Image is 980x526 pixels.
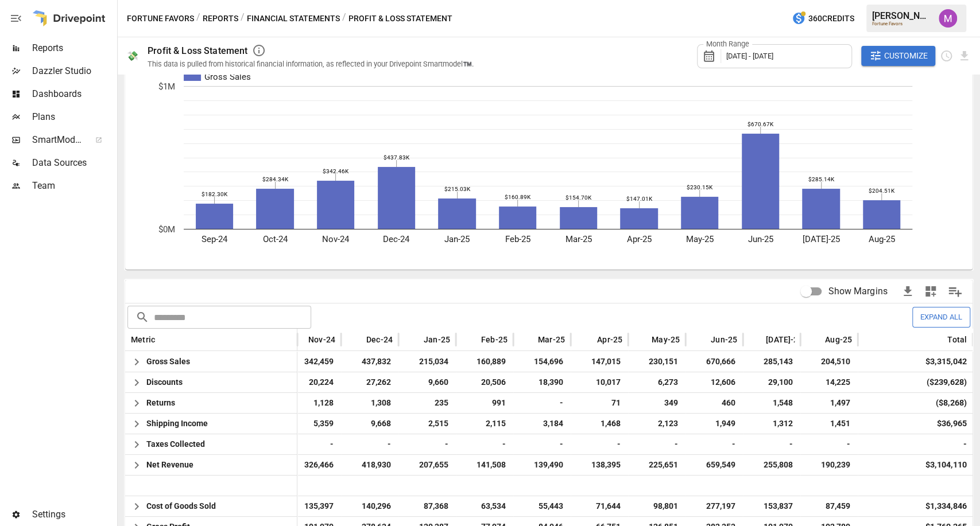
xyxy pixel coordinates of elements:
[925,496,967,516] div: $1,334,846
[634,352,680,372] span: 230,151
[347,455,393,475] span: 418,930
[462,496,508,516] span: 63,534
[82,131,90,146] span: ™
[726,52,773,60] span: [DATE] - [DATE]
[869,234,895,244] text: Aug-25
[691,372,737,392] span: 12,606
[576,352,622,372] span: 147,015
[247,11,340,26] button: Financial Statements
[538,334,565,345] span: Mar-25
[872,10,932,21] div: [PERSON_NAME]
[308,334,335,345] span: Nov-24
[694,332,710,348] button: Sort
[806,496,852,516] span: 87,459
[565,194,592,201] text: $154.70K
[146,393,175,413] span: Returns
[323,168,349,174] text: $342.46K
[32,133,83,147] span: SmartModel
[146,352,190,372] span: Gross Sales
[148,45,247,56] div: Profit & Loss Statement
[634,393,680,413] span: 349
[565,234,591,244] text: Mar-25
[262,176,289,182] text: $284.34K
[383,234,410,244] text: Dec-24
[576,414,622,434] span: 1,468
[32,156,115,170] span: Data Sources
[519,496,565,516] span: 55,443
[861,46,936,67] button: Customize
[349,332,365,348] button: Sort
[404,496,450,516] span: 87,368
[505,194,531,200] text: $160.89K
[747,121,774,127] text: $670.67K
[806,434,852,454] span: -
[289,496,335,516] span: 135,397
[127,50,138,61] div: 💸
[963,434,967,454] div: -
[505,234,530,244] text: Feb-25
[869,188,895,194] text: $204.51K
[263,234,288,244] text: Oct-24
[806,414,852,434] span: 1,451
[444,186,471,192] text: $215.03K
[406,332,423,348] button: Sort
[424,334,450,345] span: Jan-25
[146,372,183,392] span: Discounts
[576,434,622,454] span: -
[808,176,835,182] text: $285.14K
[634,372,680,392] span: 6,273
[519,372,565,392] span: 18,390
[464,332,480,348] button: Sort
[939,9,957,28] div: Umer Muhammed
[808,11,854,26] span: 360 Credits
[627,234,652,244] text: Apr-25
[481,334,508,345] span: Feb-25
[204,72,251,82] text: Gross Sales
[576,372,622,392] span: 10,017
[462,414,508,434] span: 2,115
[691,393,737,413] span: 460
[241,11,245,26] div: /
[927,372,967,392] div: ($239,628)
[202,234,228,244] text: Sep-24
[146,434,205,454] span: Taxes Collected
[749,455,795,475] span: 255,808
[925,352,967,372] div: $3,315,042
[576,496,622,516] span: 71,644
[803,234,840,244] text: [DATE]-25
[580,332,596,348] button: Sort
[634,332,650,348] button: Sort
[203,11,238,26] button: Reports
[404,414,450,434] span: 2,515
[936,393,967,413] div: ($8,268)
[146,496,216,516] span: Cost of Goods Sold
[808,332,824,348] button: Sort
[626,196,653,202] text: $147.01K
[32,508,115,521] span: Settings
[347,496,393,516] span: 140,296
[940,49,953,63] button: Schedule report
[711,334,737,345] span: Jun-25
[806,352,852,372] span: 204,510
[703,39,752,49] label: Month Range
[125,63,963,270] svg: A chart.
[289,393,335,413] span: 1,128
[691,352,737,372] span: 670,666
[749,332,765,348] button: Sort
[519,434,565,454] span: -
[289,434,335,454] span: -
[347,414,393,434] span: 9,668
[347,372,393,392] span: 27,262
[825,334,852,345] span: Aug-25
[634,496,680,516] span: 98,801
[634,414,680,434] span: 2,123
[749,496,795,516] span: 153,837
[806,455,852,475] span: 190,239
[289,455,335,475] span: 326,466
[687,184,713,190] text: $230.15K
[462,455,508,475] span: 141,508
[576,393,622,413] span: 71
[146,455,193,475] span: Net Revenue
[947,335,967,344] div: Total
